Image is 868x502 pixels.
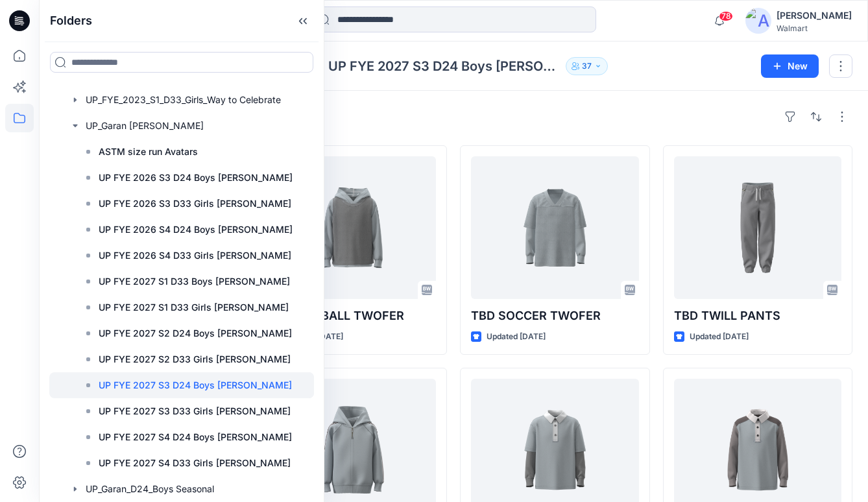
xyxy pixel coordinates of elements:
[471,307,639,325] p: TBD SOCCER TWOFER
[99,248,291,263] p: UP FYE 2026 S4 D33 Girls [PERSON_NAME]
[99,196,291,211] p: UP FYE 2026 S3 D33 Girls [PERSON_NAME]
[690,330,749,344] p: Updated [DATE]
[745,8,771,34] img: avatar
[99,352,291,367] p: UP FYE 2027 S2 D33 Girls [PERSON_NAME]
[269,156,437,299] a: TBD LB BBALL TWOFER
[99,377,292,393] p: UP FYE 2027 S3 D24 Boys [PERSON_NAME]
[471,156,639,299] a: TBD SOCCER TWOFER
[777,23,852,33] div: Walmart
[674,307,842,325] p: TBD TWILL PANTS
[99,455,291,471] p: UP FYE 2027 S4 D33 Girls [PERSON_NAME]
[99,300,289,315] p: UP FYE 2027 S1 D33 Girls [PERSON_NAME]
[99,274,290,289] p: UP FYE 2027 S1 D33 Boys [PERSON_NAME]
[777,8,852,23] div: [PERSON_NAME]
[582,59,592,73] p: 37
[328,57,561,75] p: UP FYE 2027 S3 D24 Boys [PERSON_NAME]
[674,156,842,299] a: TBD TWILL PANTS
[99,429,292,445] p: UP FYE 2027 S4 D24 Boys [PERSON_NAME]
[566,57,608,75] button: 37
[99,326,292,341] p: UP FYE 2027 S2 D24 Boys [PERSON_NAME]
[761,54,819,78] button: New
[99,222,293,237] p: UP FYE 2026 S4 D24 Boys [PERSON_NAME]
[487,330,546,344] p: Updated [DATE]
[719,11,733,21] span: 78
[99,144,198,160] p: ASTM size run Avatars
[99,170,293,185] p: UP FYE 2026 S3 D24 Boys [PERSON_NAME]
[99,403,291,419] p: UP FYE 2027 S3 D33 Girls [PERSON_NAME]
[269,307,437,325] p: TBD LB BBALL TWOFER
